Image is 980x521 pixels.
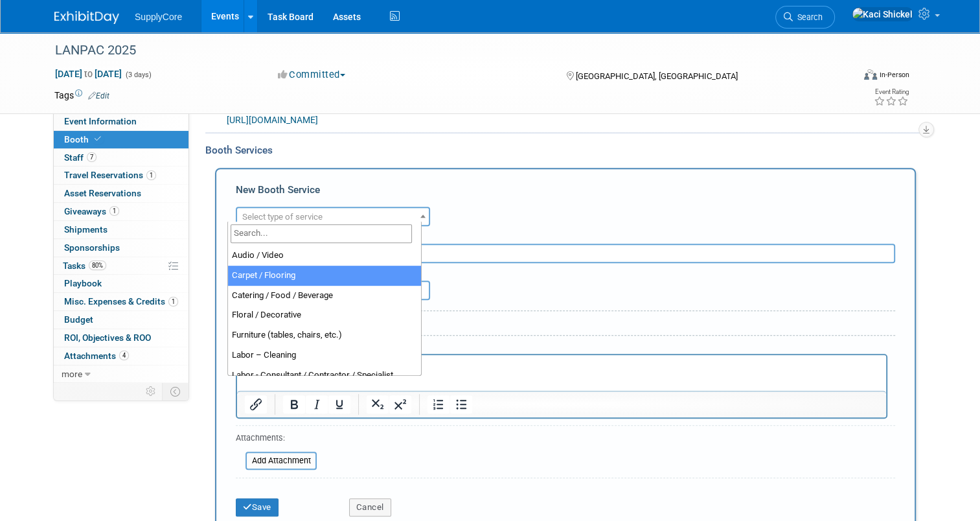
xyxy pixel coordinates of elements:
div: Event Format [783,67,909,87]
span: 80% [89,260,106,270]
button: Insert/edit link [245,395,267,413]
img: Kaci Shickel [852,7,913,21]
i: Booth reservation complete [95,135,101,143]
span: 1 [146,170,156,180]
span: Playbook [64,278,102,288]
div: Booth Services [205,143,926,157]
a: Shipments [54,221,188,238]
button: Superscript [389,395,411,413]
a: Travel Reservations1 [54,167,188,184]
li: Labor - Consultant / Contractor / Specialist [228,365,421,386]
span: 1 [168,297,178,307]
a: Edit [88,91,109,100]
span: ROI, Objectives & ROO [64,332,151,343]
span: 7 [87,152,97,162]
td: Tags [54,89,109,102]
button: Bullet list [450,395,472,413]
a: Attachments4 [54,347,188,365]
span: Budget [64,314,93,325]
span: Travel Reservations [64,170,156,180]
button: Italic [306,395,328,413]
span: Staff [64,152,97,163]
a: ROI, Objectives & ROO [54,329,188,347]
li: Floral / Decorative [228,305,421,325]
a: Booth [54,131,188,148]
a: Staff7 [54,149,188,167]
a: Asset Reservations [54,185,188,202]
li: Catering / Food / Beverage [228,286,421,306]
li: Furniture (tables, chairs, etc.) [228,325,421,345]
div: Reservation Notes/Details: [236,341,887,354]
span: Giveaways [64,206,119,216]
a: [URL][DOMAIN_NAME] [227,115,318,125]
span: Shipments [64,224,108,235]
a: Playbook [54,275,188,292]
div: Description (optional) [236,226,895,244]
li: Audio / Video [228,246,421,266]
div: In-Person [879,70,909,80]
span: to [82,69,95,79]
a: Search [775,6,835,29]
button: Committed [273,68,350,82]
button: Save [236,498,279,516]
span: Sponsorships [64,242,120,253]
span: Asset Reservations [64,188,141,198]
button: Numbered list [427,395,450,413]
span: Search [793,12,823,22]
div: LANPAC 2025 [51,39,837,62]
li: Labor – Cleaning [228,345,421,365]
span: [DATE] [DATE] [54,68,122,80]
span: more [62,369,82,379]
div: Attachments: [236,432,317,447]
button: Underline [328,395,350,413]
span: Misc. Expenses & Credits [64,296,178,307]
img: Format-Inperson.png [864,69,877,80]
div: Event Rating [874,89,909,95]
span: Select type of service [242,212,323,222]
span: 4 [119,351,129,360]
span: SupplyCore [135,12,182,22]
span: (3 days) [124,71,152,79]
a: more [54,365,188,383]
li: Carpet / Flooring [228,266,421,286]
span: Booth [64,134,104,145]
td: Personalize Event Tab Strip [140,383,163,400]
td: Toggle Event Tabs [163,383,189,400]
span: Event Information [64,116,137,126]
span: 1 [109,206,119,216]
div: Ideally by [349,263,839,281]
a: Giveaways1 [54,203,188,220]
button: Cancel [349,498,391,516]
span: Tasks [63,260,106,271]
iframe: Rich Text Area [237,355,886,391]
span: Attachments [64,351,129,361]
a: Event Information [54,113,188,130]
a: Sponsorships [54,239,188,257]
div: New Booth Service [236,183,895,203]
span: [GEOGRAPHIC_DATA], [GEOGRAPHIC_DATA] [576,71,738,81]
img: ExhibitDay [54,11,119,24]
a: Misc. Expenses & Credits1 [54,293,188,310]
button: Subscript [367,395,389,413]
a: Budget [54,311,188,329]
a: Tasks80% [54,257,188,275]
button: Bold [283,395,305,413]
input: Search... [231,224,412,243]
